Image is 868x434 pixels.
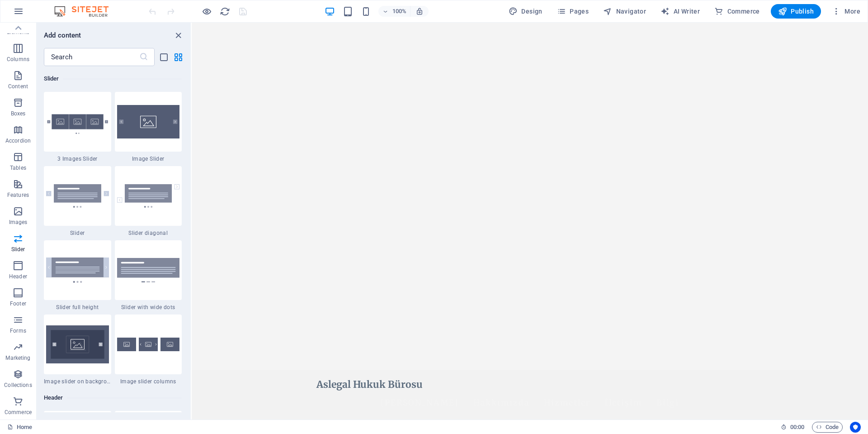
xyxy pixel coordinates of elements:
button: 100% [378,6,410,17]
a: Click to cancel selection. Double-click to open Pages [7,422,32,433]
span: Image Slider [115,155,182,162]
img: Thumbnail_Image_Slider_3_Slides-OEMHbafHB-wAmMzKlUvzlA.svg [46,101,109,143]
span: 3 Images Slider [44,155,111,162]
span: More [832,7,860,16]
div: Image slider on background [44,315,111,385]
p: Images [9,219,28,226]
span: Publish [778,7,814,16]
img: slider-diagonal.svg [117,184,180,208]
div: Image Slider [115,92,182,162]
span: Navigator [603,7,646,16]
p: Content [8,83,28,90]
h6: Session time [781,422,805,433]
span: Slider [44,229,111,237]
div: Slider full height [44,240,111,311]
p: Forms [10,327,26,334]
button: More [828,4,864,19]
button: Publish [771,4,821,19]
input: Search [44,48,139,66]
button: AI Writer [657,4,703,19]
p: Columns [7,56,29,63]
span: Code [816,422,839,433]
button: list-view [158,52,169,62]
h6: Header [44,392,182,403]
p: Boxes [11,110,26,117]
img: slider.svg [46,184,109,208]
button: close panel [173,30,184,41]
div: Slider [44,166,111,237]
p: Commerce [5,409,32,416]
div: Slider with wide dots [115,240,182,311]
span: Slider full height [44,304,111,311]
span: Image slider columns [115,378,182,385]
button: Usercentrics [850,422,861,433]
div: 3 Images Slider [44,92,111,162]
button: Design [505,4,546,19]
span: Slider with wide dots [115,304,182,311]
img: slider-full-height.svg [46,258,109,282]
p: Features [7,191,29,199]
h6: Add content [44,30,81,41]
div: Design (Ctrl+Alt+Y) [505,4,546,19]
img: image-slider.svg [117,105,180,138]
button: reload [219,6,230,17]
p: Header [9,273,27,280]
img: image-slider-on-background.svg [46,325,109,363]
span: Slider diagonal [115,229,182,237]
p: Accordion [5,137,31,144]
button: Code [812,422,843,433]
span: Design [509,7,542,16]
span: 00 00 [790,422,804,433]
button: grid-view [173,52,184,62]
p: Collections [4,382,32,389]
h6: 100% [392,6,406,17]
i: On resize automatically adjust zoom level to fit chosen device. [415,7,424,15]
button: Navigator [599,4,650,19]
p: Marketing [5,354,30,362]
button: Pages [553,4,592,19]
span: AI Writer [660,7,700,16]
span: Image slider on background [44,378,111,385]
p: Footer [10,300,26,307]
div: Slider diagonal [115,166,182,237]
p: Slider [11,246,25,253]
img: image-slider-columns.svg [117,338,180,351]
img: slider-wide-dots1.svg [117,258,180,282]
img: Editor Logo [52,6,120,17]
span: Commerce [714,7,760,16]
div: Image slider columns [115,315,182,385]
i: Reload page [220,6,230,17]
h6: Slider [44,73,182,84]
button: Commerce [711,4,764,19]
span: : [797,424,798,430]
span: Pages [557,7,589,16]
p: Tables [10,164,26,172]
